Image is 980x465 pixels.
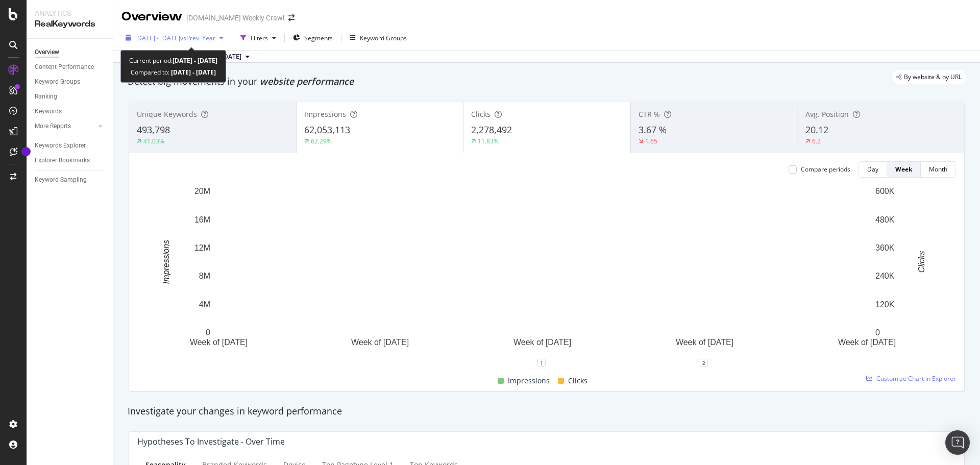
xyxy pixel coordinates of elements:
[194,243,210,252] text: 12M
[143,137,164,145] div: 41.03%
[180,34,215,42] span: vs Prev. Year
[21,147,31,156] div: Tooltip anchor
[639,124,667,136] span: 3.67 %
[346,30,411,46] button: Keyword Groups
[887,161,921,178] button: Week
[351,338,409,347] text: Week of [DATE]
[875,272,895,280] text: 240K
[360,34,407,42] div: Keyword Groups
[35,106,106,117] a: Keywords
[876,374,956,383] span: Customize Chart in Explorer
[162,240,170,284] text: Impressions
[35,155,106,166] a: Explorer Bookmarks
[121,8,182,26] div: Overview
[639,109,660,119] span: CTR %
[206,328,210,337] text: 0
[35,91,106,102] a: Ranking
[866,374,956,383] a: Customize Chart in Explorer
[222,52,241,61] span: 2025 Apr. 3rd
[137,186,948,363] svg: A chart.
[199,272,210,280] text: 8M
[137,124,170,136] span: 493,798
[35,62,106,72] a: Content Performance
[921,161,956,178] button: Month
[35,175,87,185] div: Keyword Sampling
[35,106,62,117] div: Keywords
[471,124,512,136] span: 2,278,492
[129,55,217,66] div: Current period:
[194,215,210,224] text: 16M
[289,30,337,46] button: Segments
[128,405,966,418] div: Investigate your changes in keyword performance
[805,109,849,119] span: Avg. Position
[801,165,850,174] div: Compare periods
[304,124,350,136] span: 62,053,113
[478,137,499,145] div: 11.83%
[875,328,880,337] text: 0
[304,34,333,42] span: Segments
[236,30,280,46] button: Filters
[173,56,217,65] b: [DATE] - [DATE]
[35,47,106,58] a: Overview
[35,47,59,58] div: Overview
[35,91,57,102] div: Ranking
[35,77,106,87] a: Keyword Groups
[892,70,966,84] div: legacy label
[700,359,708,367] div: 2
[895,165,912,174] div: Week
[190,338,248,347] text: Week of [DATE]
[513,338,571,347] text: Week of [DATE]
[929,165,947,174] div: Month
[304,109,346,119] span: Impressions
[875,300,895,309] text: 120K
[311,137,332,145] div: 62.29%
[194,187,210,195] text: 20M
[35,62,94,72] div: Content Performance
[867,165,878,174] div: Day
[199,300,210,309] text: 4M
[805,124,828,136] span: 20.12
[537,359,546,367] div: 1
[645,137,657,145] div: 1.65
[35,121,71,132] div: More Reports
[904,74,962,80] span: By website & by URL
[217,51,254,63] button: [DATE]
[35,175,106,185] a: Keyword Sampling
[838,338,896,347] text: Week of [DATE]
[137,109,197,119] span: Unique Keywords
[945,430,970,455] div: Open Intercom Messenger
[875,187,895,195] text: 600K
[35,77,80,87] div: Keyword Groups
[35,8,105,18] div: Analytics
[169,68,216,77] b: [DATE] - [DATE]
[288,14,295,21] div: arrow-right-arrow-left
[186,13,284,23] div: [DOMAIN_NAME] Weekly Crawl
[35,18,105,30] div: RealKeywords
[35,140,86,151] div: Keywords Explorer
[121,30,228,46] button: [DATE] - [DATE]vsPrev. Year
[568,375,587,387] span: Clicks
[875,215,895,224] text: 480K
[137,436,285,447] div: Hypotheses to Investigate - Over Time
[35,121,95,132] a: More Reports
[131,66,216,78] div: Compared to:
[917,251,926,273] text: Clicks
[676,338,733,347] text: Week of [DATE]
[135,34,180,42] span: [DATE] - [DATE]
[35,140,106,151] a: Keywords Explorer
[251,34,268,42] div: Filters
[471,109,491,119] span: Clicks
[508,375,550,387] span: Impressions
[875,243,895,252] text: 360K
[812,137,821,145] div: 6.2
[35,155,90,166] div: Explorer Bookmarks
[859,161,887,178] button: Day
